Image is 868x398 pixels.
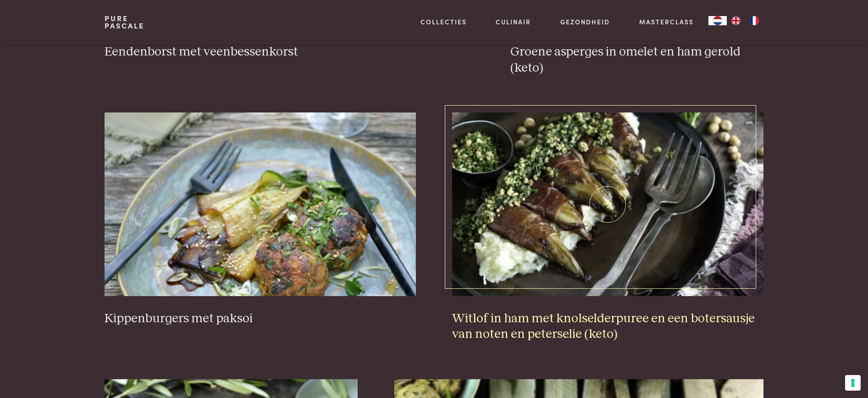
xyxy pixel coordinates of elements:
[510,44,763,76] h3: Groene asperges in omelet en ham gerold (keto)
[845,375,861,391] button: Uw voorkeuren voor toestemming voor trackingtechnologieën
[708,16,763,25] aside: Language selected: Nederlands
[452,112,763,342] a: Witlof in ham met knolselderpuree en een botersausje van noten en peterselie (keto) Witlof in ham...
[105,15,144,29] a: PurePascale
[708,16,727,25] a: NL
[105,112,415,326] a: Kippenburgers met paksoi Kippenburgers met paksoi
[452,112,763,296] img: Witlof in ham met knolselderpuree en een botersausje van noten en peterselie (keto)
[105,112,415,296] img: Kippenburgers met paksoi
[727,16,763,25] ul: Language list
[745,16,763,25] a: FR
[105,311,415,327] h3: Kippenburgers met paksoi
[452,311,763,342] h3: Witlof in ham met knolselderpuree en een botersausje van noten en peterselie (keto)
[560,17,610,27] a: Gezondheid
[708,16,727,25] div: Language
[420,17,467,27] a: Collecties
[105,44,474,60] h3: Eendenborst met veenbessenkorst
[727,16,745,25] a: EN
[639,17,694,27] a: Masterclass
[496,17,531,27] a: Culinair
